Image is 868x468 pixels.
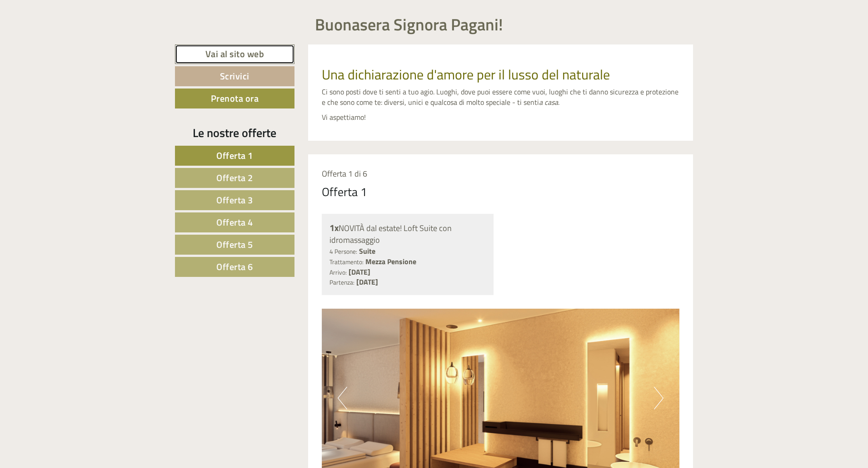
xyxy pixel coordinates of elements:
[14,26,131,34] div: [GEOGRAPHIC_DATA]
[539,97,543,108] em: a
[654,387,663,409] button: Next
[544,97,558,108] em: casa
[14,44,131,50] small: 23:32
[216,148,253,163] span: Offerta 1
[329,257,364,266] small: Trattamento:
[359,246,375,256] b: Suite
[349,266,370,277] b: [DATE]
[338,387,347,409] button: Previous
[322,112,680,123] p: Vi aspettiamo!
[365,256,416,267] b: Mezza Pensione
[329,221,339,235] b: 1x
[356,276,378,287] b: [DATE]
[216,260,253,274] span: Offerta 6
[175,66,294,86] a: Scrivici
[315,15,503,34] h1: Buonasera Signora Pagani!
[310,235,359,255] button: Invia
[175,89,294,108] a: Prenota ora
[322,167,367,180] span: Offerta 1 di 6
[216,171,253,185] span: Offerta 2
[329,278,354,287] small: Partenza:
[322,183,367,200] div: Offerta 1
[175,44,294,64] a: Vai al sito web
[7,25,135,52] div: Buon giorno, come possiamo aiutarla?
[329,268,347,277] small: Arrivo:
[322,87,680,108] p: Ci sono posti dove ti senti a tuo agio. Luoghi, dove puoi essere come vuoi, luoghi che ti danno s...
[216,215,253,229] span: Offerta 4
[322,64,610,85] span: Una dichiarazione d'amore per il lusso del naturale
[216,193,253,207] span: Offerta 3
[216,237,253,251] span: Offerta 5
[175,124,294,141] div: Le nostre offerte
[329,222,486,246] div: NOVITÀ dal estate! Loft Suite con idromassaggio
[161,7,198,22] div: giovedì
[329,247,357,256] small: 4 Persone:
